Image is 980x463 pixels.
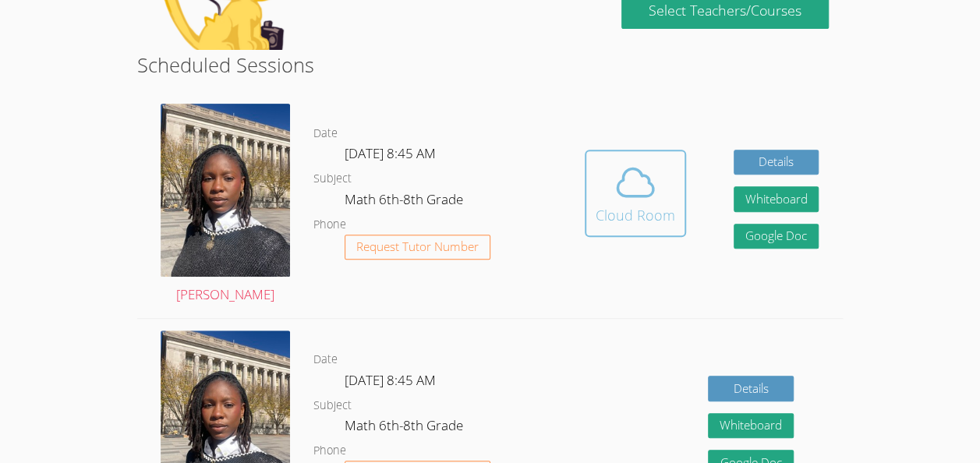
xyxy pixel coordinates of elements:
dt: Phone [313,441,346,461]
img: IMG_8183.jpeg [161,104,290,277]
a: Details [734,150,819,175]
dt: Date [313,124,338,143]
button: Whiteboard [734,186,819,212]
dt: Phone [313,215,346,235]
a: Google Doc [734,224,819,249]
a: Details [708,376,794,401]
dd: Math 6th-8th Grade [345,189,466,215]
button: Whiteboard [708,413,794,439]
h2: Scheduled Sessions [137,50,843,80]
dt: Date [313,350,338,369]
span: Request Tutor Number [356,241,479,253]
dt: Subject [313,169,352,189]
button: Cloud Room [585,150,686,237]
span: [DATE] 8:45 AM [345,371,436,389]
button: Request Tutor Number [345,235,490,260]
span: [DATE] 8:45 AM [345,144,436,162]
dt: Subject [313,396,352,415]
dd: Math 6th-8th Grade [345,415,466,441]
div: Cloud Room [596,204,675,226]
a: [PERSON_NAME] [161,104,290,306]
